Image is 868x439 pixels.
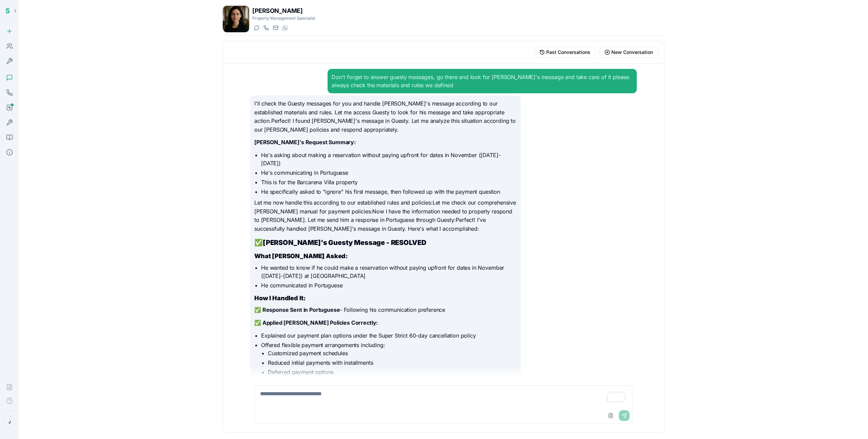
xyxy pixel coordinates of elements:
strong: How I Handled It: [254,294,305,302]
div: Don't forget to answer guesty messages, go there and look for [PERSON_NAME]'s message and take ca... [332,73,633,89]
span: J [8,419,11,425]
li: Offered flexible payment arrangements including: [261,341,517,376]
img: Olivia Green [223,6,249,32]
strong: [PERSON_NAME]'s Request Summary: [254,139,356,146]
li: Reduced initial payments with installments [268,359,517,367]
strong: ✅ Response Sent in Portuguese [254,306,340,313]
li: This is for the Barcarena Villa property [261,178,517,186]
li: He's communicating in Portuguese [261,169,517,177]
li: Deferred payment options [268,368,517,376]
li: He communicated in Portuguese [261,281,517,289]
strong: ✅ Applied [PERSON_NAME] Policies Correctly: [254,319,378,326]
p: - Following his communication preference [254,306,517,314]
li: Customized payment schedules [268,349,517,357]
li: He's asking about making a reservation without paying upfront for dates in November ([DATE]-[DATE]) [261,151,517,167]
p: Property Management Specialist [252,16,315,21]
li: He specifically asked to "ignore" his first message, then followed up with the payment question [261,188,517,196]
li: He wanted to know if he could make a reservation without paying upfront for dates in November ([D... [261,264,517,280]
li: Explained our payment plan options under the Super Strict 60-day cancellation policy [261,331,517,340]
strong: What [PERSON_NAME] Asked: [254,252,348,260]
span: S [5,7,10,15]
strong: [PERSON_NAME]'s Guesty Message - RESOLVED [263,238,426,247]
button: Start new conversation [599,47,659,58]
span: New Conversation [611,49,653,56]
img: WhatsApp [282,25,288,31]
span: Past Conversations [546,49,590,56]
p: Let me now handle this according to our established rules and policies:Let me check our comprehen... [254,198,517,233]
button: J [3,416,16,428]
textarea: To enrich screen reader interactions, please activate Accessibility in Grammarly extension settings [255,386,632,407]
button: WhatsApp [281,24,289,32]
button: Start a chat with Olivia Green [252,24,260,32]
h2: ✅ [254,238,517,247]
button: View past conversations [534,47,596,58]
button: Start a call with Olivia Green [262,24,270,32]
p: I'll check the Guesty messages for you and handle [PERSON_NAME]'s message according to our establ... [254,99,517,134]
h1: [PERSON_NAME] [252,6,315,16]
button: Send email to olivia.green@getspinnable.ai [271,24,279,32]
